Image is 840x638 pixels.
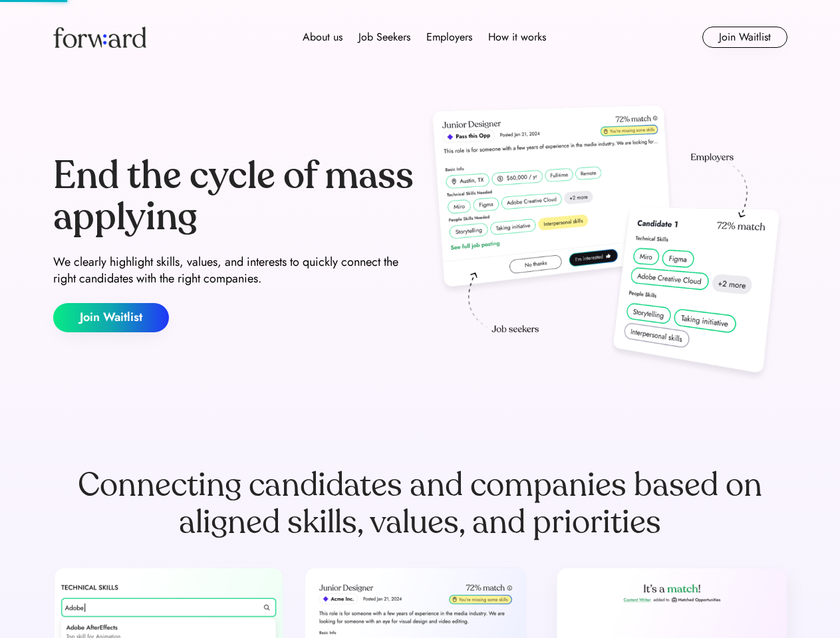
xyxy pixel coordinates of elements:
div: Connecting candidates and companies based on aligned skills, values, and priorities [53,467,787,541]
div: We clearly highlight skills, values, and interests to quickly connect the right candidates with t... [53,254,415,287]
div: End the cycle of mass applying [53,156,415,237]
button: Join Waitlist [702,27,787,48]
div: How it works [488,29,546,45]
div: Employers [426,29,472,45]
button: Join Waitlist [53,303,169,332]
div: Job Seekers [358,29,410,45]
div: About us [303,29,343,45]
img: hero-image.png [426,101,787,387]
img: Forward logo [53,27,146,48]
